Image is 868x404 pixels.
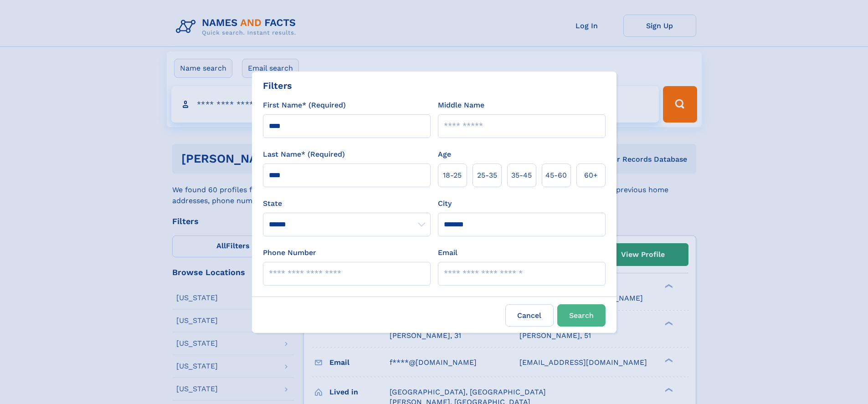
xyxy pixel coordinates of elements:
[505,304,554,327] label: Cancel
[557,304,606,327] button: Search
[263,149,345,160] label: Last Name* (Required)
[438,149,451,160] label: Age
[477,170,497,181] span: 25‑35
[263,198,431,209] label: State
[263,100,346,111] label: First Name* (Required)
[511,170,532,181] span: 35‑45
[438,247,457,258] label: Email
[443,170,462,181] span: 18‑25
[584,170,598,181] span: 60+
[438,100,484,111] label: Middle Name
[545,170,567,181] span: 45‑60
[438,198,452,209] label: City
[263,79,292,92] div: Filters
[263,247,316,258] label: Phone Number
